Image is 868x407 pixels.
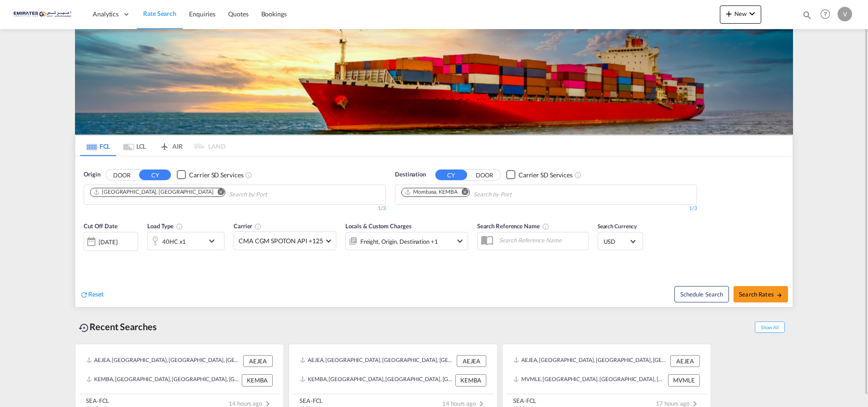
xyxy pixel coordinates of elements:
div: 40HC x1icon-chevron-down [147,232,224,250]
md-icon: Unchecked: Search for CY (Container Yard) services for all selected carriers.Checked : Search for... [574,171,582,179]
md-icon: icon-magnify [802,10,812,20]
div: Freight Origin Destination Factory Stuffingicon-chevron-down [345,232,468,250]
div: AEJEA, Jebel Ali, United Arab Emirates, Middle East, Middle East [86,355,241,367]
md-icon: icon-backup-restore [79,322,90,333]
span: 14 hours ago [442,400,487,407]
div: Help [818,6,838,23]
md-icon: icon-chevron-down [454,236,465,246]
div: KEMBA [242,374,273,386]
input: Chips input. [474,187,560,202]
span: 17 hours ago [656,400,700,407]
md-chips-wrap: Chips container. Use arrow keys to select chips. [89,185,319,202]
md-chips-wrap: Chips container. Use arrow keys to select chips. [400,185,564,202]
span: Search Currency [598,223,637,230]
md-icon: icon-airplane [159,141,170,148]
button: DOOR [469,170,500,180]
img: LCL+%26+FCL+BACKGROUND.png [75,29,793,135]
div: Press delete to remove this chip. [404,188,459,196]
div: AEJEA [670,355,700,367]
div: Freight Origin Destination Factory Stuffing [360,235,438,248]
div: [DATE] [84,232,138,251]
span: New [723,10,758,17]
md-checkbox: Checkbox No Ink [506,170,573,180]
md-icon: icon-information-outline [176,223,183,230]
div: Press delete to remove this chip. [93,188,215,196]
div: Recent Searches [75,317,160,337]
div: MVMLE [668,374,700,386]
button: Remove [456,188,469,197]
span: Analytics [93,10,119,19]
span: Enquiries [189,10,215,18]
span: Carrier [234,222,262,230]
span: Reset [88,290,104,298]
button: CY [435,170,467,180]
div: 40HC x1 [162,235,186,248]
md-icon: Your search will be saved by the below given name [542,223,549,230]
button: Search Ratesicon-arrow-right [733,286,788,302]
md-icon: Unchecked: Search for CY (Container Yard) services for all selected carriers.Checked : Search for... [245,171,252,179]
img: c67187802a5a11ec94275b5db69a26e6.png [14,4,75,25]
md-pagination-wrapper: Use the left and right arrow keys to navigate between tabs [80,136,225,156]
div: V [838,7,852,21]
md-icon: icon-chevron-down [206,236,222,246]
div: SEA-FCL [299,397,323,405]
span: Rate Search [143,10,176,17]
md-icon: icon-refresh [80,291,88,299]
md-icon: icon-chevron-down [747,8,758,19]
div: KEMBA, Mombasa, Kenya, Eastern Africa, Africa [300,374,453,386]
button: DOOR [106,170,138,180]
div: Mombasa, KEMBA [404,188,458,196]
div: [DATE] [99,238,117,246]
div: MVMLE, Male, Maldives, Indian Subcontinent, Asia Pacific [514,374,666,386]
div: icon-refreshReset [80,290,104,300]
md-icon: icon-arrow-right [776,292,783,298]
div: 1/3 [395,205,697,212]
button: Note: By default Schedule search will only considerorigin ports, destination ports and cut off da... [674,286,729,302]
div: SEA-FCL [513,397,536,405]
md-checkbox: Checkbox No Ink [177,170,243,180]
span: 14 hours ago [229,400,273,407]
div: AEJEA, Jebel Ali, United Arab Emirates, Middle East, Middle East [300,355,454,367]
span: Bookings [261,10,287,18]
md-tab-item: FCL [80,136,116,156]
div: Carrier SD Services [189,171,243,180]
span: Locals & Custom Charges [345,222,412,230]
div: 1/3 [84,205,386,212]
md-tab-item: AIR [153,136,189,156]
span: Cut Off Date [84,222,118,230]
div: KEMBA, Mombasa, Kenya, Eastern Africa, Africa [86,374,239,386]
span: Show All [755,322,785,333]
div: SEA-FCL [86,397,109,405]
md-select: Select Currency: $ USDUnited States Dollar [603,235,638,248]
div: Carrier SD Services [519,171,573,180]
button: CY [139,170,171,180]
span: Help [818,6,833,22]
md-icon: The selected Trucker/Carrierwill be displayed in the rate results If the rates are from another f... [254,223,262,230]
div: AEJEA [457,355,486,367]
md-datepicker: Select [84,250,90,262]
md-tab-item: LCL [116,136,153,156]
input: Chips input. [229,187,315,202]
span: Origin [84,170,100,179]
span: Search Reference Name [477,222,549,230]
input: Search Reference Name [494,233,588,247]
span: CMA CGM SPOTON API +125 [239,236,323,246]
div: AEJEA, Jebel Ali, United Arab Emirates, Middle East, Middle East [514,355,668,367]
span: Load Type [147,222,183,230]
span: Destination [395,170,426,179]
div: Jebel Ali, AEJEA [93,188,213,196]
span: USD [604,237,629,246]
div: icon-magnify [802,10,812,24]
span: Search Rates [739,291,783,298]
md-icon: icon-plus 400-fg [723,8,734,19]
div: AEJEA [243,355,273,367]
div: KEMBA [455,374,486,386]
button: icon-plus 400-fgNewicon-chevron-down [720,5,761,24]
span: Quotes [228,10,248,18]
div: OriginDOOR CY Checkbox No InkUnchecked: Search for CY (Container Yard) services for all selected ... [75,156,793,307]
button: Remove [211,188,225,197]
